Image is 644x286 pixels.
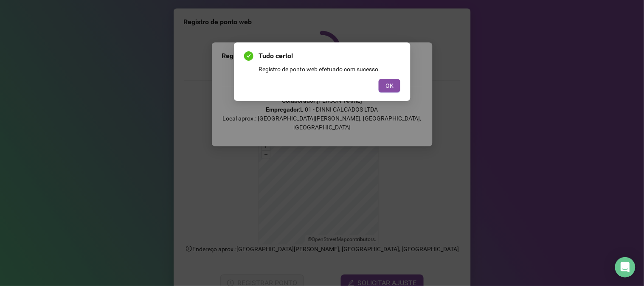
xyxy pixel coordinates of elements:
[379,79,400,93] button: OK
[385,81,394,90] span: OK
[259,64,400,74] div: Registro de ponto web efetuado com sucesso.
[259,51,400,61] span: Tudo certo!
[615,257,636,278] div: Open Intercom Messenger
[244,51,253,61] span: check-circle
